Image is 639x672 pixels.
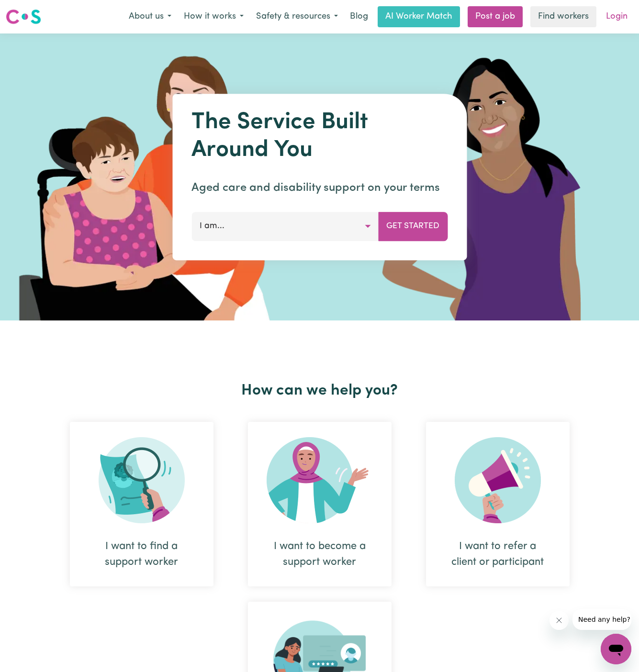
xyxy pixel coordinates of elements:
[378,6,460,27] a: AI Worker Match
[267,437,373,523] img: Become Worker
[99,437,185,523] img: Search
[191,179,448,197] p: Aged care and disability support on your terms
[344,6,374,27] a: Blog
[53,382,587,400] h2: How can we help you?
[572,609,631,630] iframe: Message from company
[93,539,191,570] div: I want to find a support worker
[178,7,250,27] button: How it works
[191,109,448,164] h1: The Service Built Around You
[378,212,448,241] button: Get Started
[271,539,369,570] div: I want to become a support worker
[601,634,631,664] iframe: Button to launch messaging window
[70,422,213,586] div: I want to find a support worker
[6,8,41,25] img: Careseekers logo
[530,6,596,27] a: Find workers
[426,422,570,586] div: I want to refer a client or participant
[455,437,541,523] img: Refer
[191,212,379,241] button: I am...
[248,422,392,586] div: I want to become a support worker
[600,6,633,27] a: Login
[123,7,178,27] button: About us
[449,539,547,570] div: I want to refer a client or participant
[468,6,523,27] a: Post a job
[549,611,569,630] iframe: Close message
[250,7,344,27] button: Safety & resources
[6,6,41,28] a: Careseekers logo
